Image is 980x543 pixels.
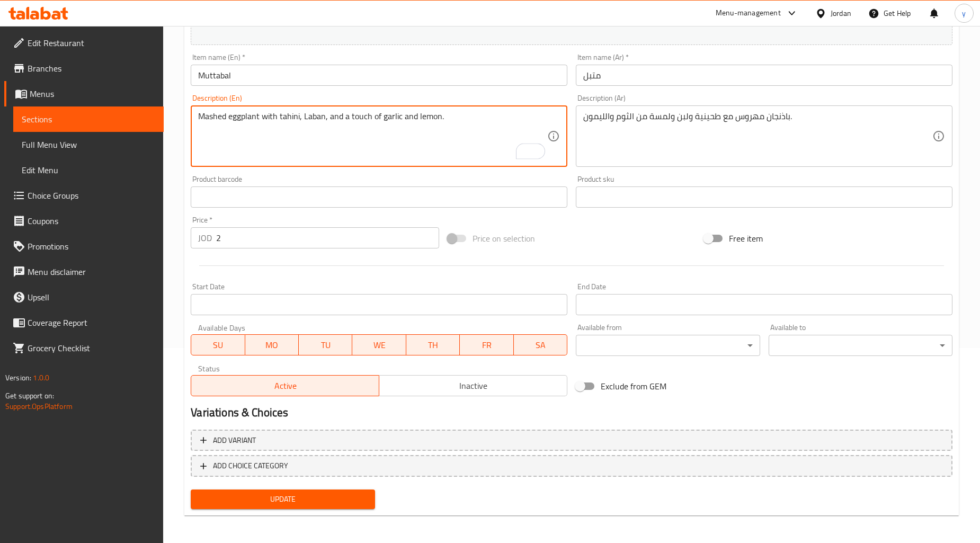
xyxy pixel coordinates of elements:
span: Menu disclaimer [28,265,155,278]
span: SU [195,337,240,353]
button: ADD CHOICE CATEGORY [191,455,952,477]
a: Menus [4,81,164,106]
h2: Variations & Choices [191,405,952,421]
span: Update [199,493,366,506]
input: Enter name En [191,65,567,86]
a: Sections [13,106,164,132]
span: Free item [729,232,763,245]
span: ADD CHOICE CATEGORY [213,459,288,473]
button: WE [352,334,406,355]
span: Promotions [28,240,155,253]
a: Grocery Checklist [4,335,164,361]
span: SA [518,337,563,353]
textarea: To enrich screen reader interactions, please activate Accessibility in Grammarly extension settings [198,111,547,162]
span: Edit Restaurant [28,37,155,49]
button: Active [191,375,379,396]
a: Choice Groups [4,183,164,208]
button: Inactive [379,375,567,396]
a: Coverage Report [4,310,164,335]
button: TU [299,334,352,355]
span: Price on selection [473,232,535,245]
span: WE [357,337,402,353]
div: Menu-management [716,7,781,20]
span: Version: [5,371,31,385]
input: Enter name Ar [576,65,952,86]
input: Please enter price [216,227,439,248]
div: Jordan [831,7,851,19]
p: JOD [198,232,212,244]
span: Add variant [213,434,256,447]
div: ​ [769,335,952,356]
button: SU [191,334,245,355]
span: Choice Groups [28,189,155,202]
button: SA [514,334,567,355]
a: Edit Menu [13,157,164,183]
span: Sections [22,113,155,126]
span: Active [195,378,375,394]
span: Get support on: [5,389,54,403]
button: TH [406,334,460,355]
div: ​ [576,335,760,356]
a: Support.OpsPlatform [5,399,73,413]
span: FR [464,337,509,353]
a: Menu disclaimer [4,259,164,284]
span: Branches [28,62,155,75]
span: Upsell [28,291,155,304]
a: Coupons [4,208,164,234]
span: Full Menu View [22,138,155,151]
button: Add variant [191,430,952,451]
span: TH [411,337,456,353]
button: MO [245,334,299,355]
span: 1.0.0 [33,371,49,385]
input: Please enter product barcode [191,186,567,208]
a: Promotions [4,234,164,259]
span: Edit Menu [22,164,155,176]
a: Full Menu View [13,132,164,157]
button: Update [191,489,375,509]
textarea: باذنجان مهروس مع طحينية ولبن ولمسة من الثوم والليمون. [583,111,932,162]
span: MO [250,337,295,353]
span: Inactive [384,378,563,394]
a: Edit Restaurant [4,30,164,56]
span: Coverage Report [28,316,155,329]
a: Branches [4,56,164,81]
a: Upsell [4,284,164,310]
button: FR [460,334,513,355]
span: Coupons [28,215,155,227]
span: TU [303,337,348,353]
span: Grocery Checklist [28,342,155,354]
span: Exclude from GEM [601,380,666,393]
span: y [962,7,966,19]
span: Menus [30,87,155,100]
input: Please enter product sku [576,186,952,208]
